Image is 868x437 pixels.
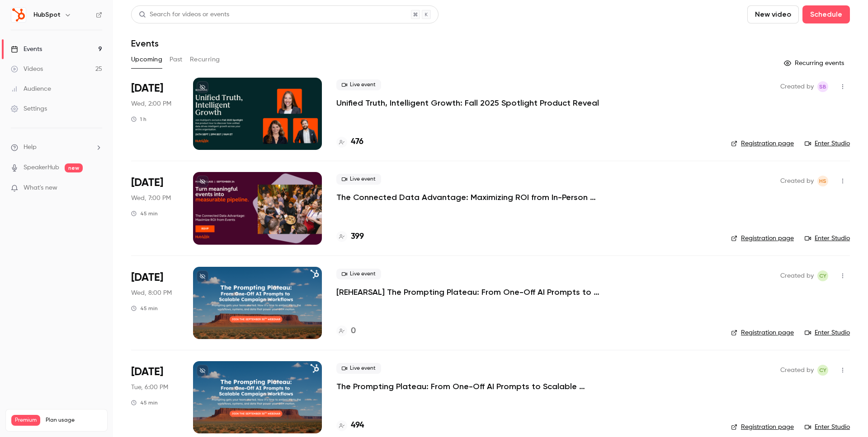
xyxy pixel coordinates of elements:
span: Help [24,143,37,152]
button: Past [170,52,183,67]
span: Plan usage [46,417,102,424]
div: 45 min [131,210,158,217]
a: [REHEARSAL] The Prompting Plateau: From One-Off AI Prompts to Scalable Campaign Workflows [336,287,608,298]
span: Tue, 6:00 PM [131,383,168,392]
span: [DATE] [131,365,163,379]
div: Sep 30 Tue, 1:00 PM (America/New York) [131,361,179,433]
span: [DATE] [131,270,163,285]
h1: Events [131,38,159,49]
span: Wed, 8:00 PM [131,288,172,298]
h4: 494 [351,419,364,432]
a: The Prompting Plateau: From One-Off AI Prompts to Scalable Campaign Workflows [336,381,608,392]
div: 45 min [131,305,158,312]
a: Registration page [731,423,794,432]
a: 494 [336,419,364,432]
span: Live event [336,174,381,185]
a: 476 [336,136,363,148]
h4: 476 [351,136,363,148]
span: Premium [11,415,40,426]
li: help-dropdown-opener [11,143,102,152]
span: Celine Yung [817,365,828,376]
a: Enter Studio [805,139,850,148]
span: Live event [336,79,381,90]
span: Created by [780,81,814,92]
span: Heather Smyth [817,176,828,186]
span: Wed, 2:00 PM [131,99,171,108]
span: What's new [24,183,57,193]
span: CY [819,270,826,281]
div: Sep 24 Wed, 3:00 PM (America/New York) [131,267,179,339]
span: CY [819,365,826,376]
a: Enter Studio [805,234,850,243]
span: new [65,163,83,172]
span: Celine Yung [817,270,828,281]
span: SB [819,81,826,92]
div: Sep 24 Wed, 2:00 PM (Europe/London) [131,78,179,150]
span: Wed, 7:00 PM [131,194,171,203]
div: Settings [11,104,47,113]
button: Schedule [802,5,850,23]
span: HS [819,176,826,186]
span: Live event [336,269,381,279]
a: Registration page [731,234,794,243]
div: 45 min [131,399,158,406]
img: HubSpot [11,8,26,22]
div: Events [11,45,42,54]
a: The Connected Data Advantage: Maximizing ROI from In-Person Events [336,192,608,203]
a: Registration page [731,139,794,148]
iframe: Noticeable Trigger [91,184,102,192]
span: Live event [336,363,381,374]
span: Sharan Bansal [817,81,828,92]
a: Unified Truth, Intelligent Growth: Fall 2025 Spotlight Product Reveal [336,98,599,108]
div: Videos [11,65,43,74]
div: Search for videos or events [139,10,229,19]
button: New video [747,5,799,23]
div: Sep 24 Wed, 12:00 PM (America/Denver) [131,172,179,244]
a: SpeakerHub [24,163,59,172]
a: Enter Studio [805,328,850,337]
h6: HubSpot [33,10,61,19]
div: Audience [11,84,51,93]
span: Created by [780,176,814,186]
span: Created by [780,270,814,281]
h4: 399 [351,231,364,243]
span: [DATE] [131,81,163,96]
button: Recurring events [780,56,850,70]
a: 0 [336,325,356,337]
span: Created by [780,365,814,376]
div: 1 h [131,116,146,123]
button: Upcoming [131,52,162,67]
a: Registration page [731,328,794,337]
span: [DATE] [131,176,163,190]
a: 399 [336,231,364,243]
button: Recurring [190,52,220,67]
a: Enter Studio [805,423,850,432]
h4: 0 [351,325,356,337]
